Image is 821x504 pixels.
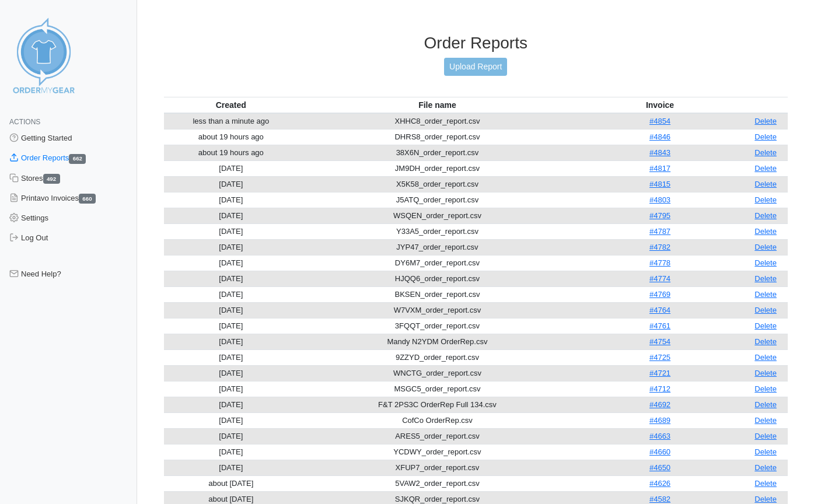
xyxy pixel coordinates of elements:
td: less than a minute ago [164,113,299,129]
a: #4787 [649,227,670,236]
td: XFUP7_order_report.csv [298,460,577,475]
a: #4843 [649,148,670,157]
td: W7VXM_order_report.csv [298,302,577,318]
a: Delete [754,227,777,236]
a: Delete [754,447,777,456]
td: XHHC8_order_report.csv [298,113,577,129]
a: Delete [754,463,777,472]
td: WSQEN_order_report.csv [298,208,577,223]
td: ARES5_order_report.csv [298,428,577,444]
a: #4689 [649,416,670,425]
td: [DATE] [164,334,299,349]
a: #4660 [649,447,670,456]
a: #4754 [649,337,670,346]
td: CofCo OrderRep.csv [298,412,577,428]
td: YCDWY_order_report.csv [298,444,577,460]
td: Y33A5_order_report.csv [298,223,577,239]
a: Delete [754,164,777,173]
a: Delete [754,211,777,220]
td: [DATE] [164,460,299,475]
td: 5VAW2_order_report.csv [298,475,577,491]
td: [DATE] [164,271,299,286]
a: #4778 [649,258,670,267]
a: #4769 [649,290,670,299]
a: #4582 [649,495,670,503]
th: Created [164,97,299,113]
td: JM9DH_order_report.csv [298,160,577,176]
a: #4774 [649,274,670,283]
td: [DATE] [164,302,299,318]
h3: Order Reports [164,33,788,53]
a: Upload Report [444,58,507,76]
a: #4815 [649,180,670,188]
a: Delete [754,132,777,141]
a: Delete [754,117,777,125]
a: Delete [754,274,777,283]
td: MSGC5_order_report.csv [298,381,577,397]
a: Delete [754,416,777,425]
a: #4712 [649,384,670,393]
td: about 19 hours ago [164,145,299,160]
td: JYP47_order_report.csv [298,239,577,255]
td: DY6M7_order_report.csv [298,255,577,271]
a: #4795 [649,211,670,220]
span: 662 [69,154,86,164]
td: 9ZZYD_order_report.csv [298,349,577,365]
a: Delete [754,369,777,377]
td: [DATE] [164,428,299,444]
td: BKSEN_order_report.csv [298,286,577,302]
td: [DATE] [164,412,299,428]
a: #4803 [649,195,670,204]
td: [DATE] [164,381,299,397]
td: WNCTG_order_report.csv [298,365,577,381]
a: Delete [754,148,777,157]
a: Delete [754,306,777,314]
td: F&T 2PS3C OrderRep Full 134.csv [298,397,577,412]
a: Delete [754,400,777,409]
a: #4663 [649,432,670,440]
span: Actions [9,118,40,126]
td: about [DATE] [164,475,299,491]
td: [DATE] [164,239,299,255]
a: Delete [754,243,777,251]
a: #4650 [649,463,670,472]
a: Delete [754,290,777,299]
a: Delete [754,384,777,393]
a: #4817 [649,164,670,173]
a: #4846 [649,132,670,141]
td: [DATE] [164,208,299,223]
a: Delete [754,195,777,204]
a: #4626 [649,479,670,488]
span: 660 [79,194,96,204]
td: 38X6N_order_report.csv [298,145,577,160]
td: J5ATQ_order_report.csv [298,192,577,208]
td: [DATE] [164,349,299,365]
a: #4721 [649,369,670,377]
a: Delete [754,479,777,488]
a: Delete [754,495,777,503]
td: [DATE] [164,192,299,208]
td: about 19 hours ago [164,129,299,145]
a: Delete [754,337,777,346]
a: Delete [754,258,777,267]
a: #4761 [649,321,670,330]
td: Mandy N2YDM OrderRep.csv [298,334,577,349]
td: [DATE] [164,160,299,176]
td: X5K58_order_report.csv [298,176,577,192]
td: [DATE] [164,365,299,381]
td: [DATE] [164,223,299,239]
a: Delete [754,180,777,188]
td: HJQQ6_order_report.csv [298,271,577,286]
a: #4692 [649,400,670,409]
td: [DATE] [164,286,299,302]
td: [DATE] [164,318,299,334]
a: Delete [754,321,777,330]
td: [DATE] [164,444,299,460]
th: File name [298,97,577,113]
td: DHRS8_order_report.csv [298,129,577,145]
span: 492 [43,174,60,184]
th: Invoice [577,97,743,113]
a: #4854 [649,117,670,125]
td: [DATE] [164,176,299,192]
td: [DATE] [164,255,299,271]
